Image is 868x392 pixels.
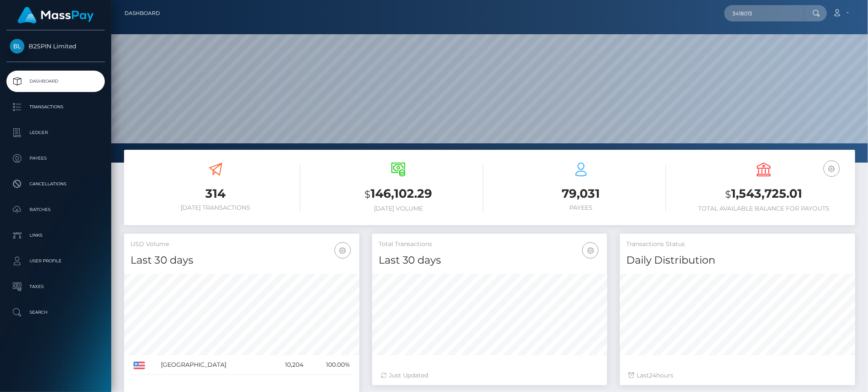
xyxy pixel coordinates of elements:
[6,225,105,246] a: Links
[496,204,666,211] h6: Payees
[379,253,601,268] h4: Last 30 days
[10,101,101,113] p: Transactions
[133,362,145,369] img: US.png
[306,355,353,375] td: 100.00%
[6,199,105,220] a: Batches
[626,240,849,249] h5: Transactions Status
[18,7,94,24] img: MassPay Logo
[381,371,599,380] div: Just Updated
[10,203,101,216] p: Batches
[725,188,731,200] small: $
[158,355,269,375] td: [GEOGRAPHIC_DATA]
[626,253,849,268] h4: Daily Distribution
[6,42,105,50] span: B2SPIN Limited
[10,39,24,53] img: B2SPIN Limited
[124,4,160,22] a: Dashboard
[6,122,105,143] a: Ledger
[130,204,300,211] h6: [DATE] Transactions
[496,185,666,202] h3: 79,031
[10,306,101,319] p: Search
[10,178,101,190] p: Cancellations
[10,229,101,242] p: Links
[10,126,101,139] p: Ledger
[364,188,370,200] small: $
[6,148,105,169] a: Payees
[679,185,849,203] h3: 1,543,725.01
[679,205,849,212] h6: Total Available Balance for Payouts
[10,280,101,293] p: Taxes
[130,253,353,268] h4: Last 30 days
[649,371,656,379] span: 24
[130,185,300,202] h3: 314
[269,355,306,375] td: 10,204
[724,5,805,21] input: Search...
[628,371,847,380] div: Last hours
[6,250,105,272] a: User Profile
[6,173,105,195] a: Cancellations
[6,71,105,92] a: Dashboard
[379,240,601,249] h5: Total Transactions
[10,255,101,267] p: User Profile
[130,240,353,249] h5: USD Volume
[6,96,105,118] a: Transactions
[10,75,101,88] p: Dashboard
[6,302,105,323] a: Search
[313,185,483,203] h3: 146,102.29
[6,276,105,297] a: Taxes
[313,205,483,212] h6: [DATE] Volume
[10,152,101,165] p: Payees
